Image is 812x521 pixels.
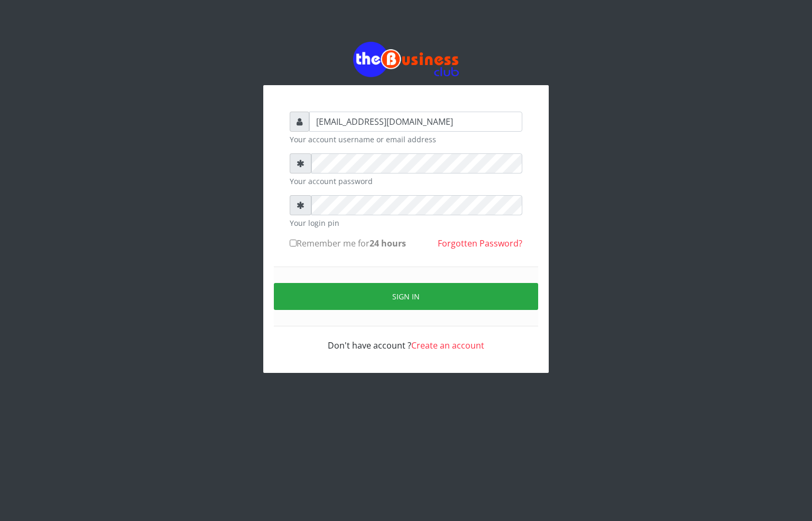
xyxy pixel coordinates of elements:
[309,112,522,132] input: Username or email address
[290,134,522,145] small: Your account username or email address
[370,237,406,249] b: 24 hours
[411,340,484,351] a: Create an account
[290,240,297,246] input: Remember me for24 hours
[290,217,522,228] small: Your login pin
[438,237,522,249] a: Forgotten Password?
[290,326,522,352] div: Don't have account ?
[274,283,538,310] button: Sign in
[290,237,406,250] label: Remember me for
[290,176,522,187] small: Your account password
